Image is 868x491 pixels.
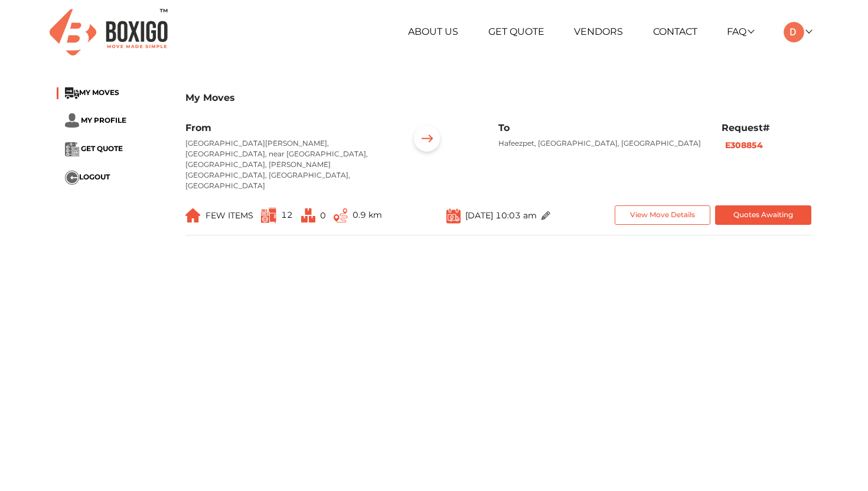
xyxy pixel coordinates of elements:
[261,208,276,223] img: ...
[79,88,119,97] span: MY MOVES
[541,211,550,220] img: ...
[65,171,110,185] button: ...LOGOUT
[498,122,704,133] h6: To
[353,210,382,220] span: 0.9 km
[408,26,458,37] a: About Us
[465,210,537,220] span: [DATE] 10:03 am
[334,208,348,223] img: ...
[65,115,126,124] a: ... MY PROFILE
[50,9,168,55] img: Boxigo
[446,208,461,224] img: ...
[79,172,110,181] span: LOGOUT
[281,210,293,220] span: 12
[65,87,79,99] img: ...
[725,140,763,150] b: E308854
[65,142,79,156] img: ...
[185,122,391,133] h6: From
[65,144,123,153] a: ... GET QUOTE
[722,122,811,133] h6: Request#
[65,113,79,128] img: ...
[727,26,753,37] a: FAQ
[488,26,544,37] a: Get Quote
[81,144,123,153] span: GET QUOTE
[185,92,811,103] h3: My Moves
[205,210,253,221] span: FEW ITEMS
[498,138,704,149] p: Hafeezpet, [GEOGRAPHIC_DATA], [GEOGRAPHIC_DATA]
[320,210,326,221] span: 0
[722,139,766,152] button: E308854
[301,208,315,222] img: ...
[65,171,79,185] img: ...
[574,26,623,37] a: Vendors
[185,138,391,191] p: [GEOGRAPHIC_DATA][PERSON_NAME], [GEOGRAPHIC_DATA], near [GEOGRAPHIC_DATA], [GEOGRAPHIC_DATA], [PE...
[81,115,126,124] span: MY PROFILE
[409,122,445,159] img: ...
[615,205,711,225] button: View Move Details
[715,205,811,225] button: Quotes Awaiting
[65,88,119,97] a: ...MY MOVES
[185,208,201,222] img: ...
[653,26,697,37] a: Contact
